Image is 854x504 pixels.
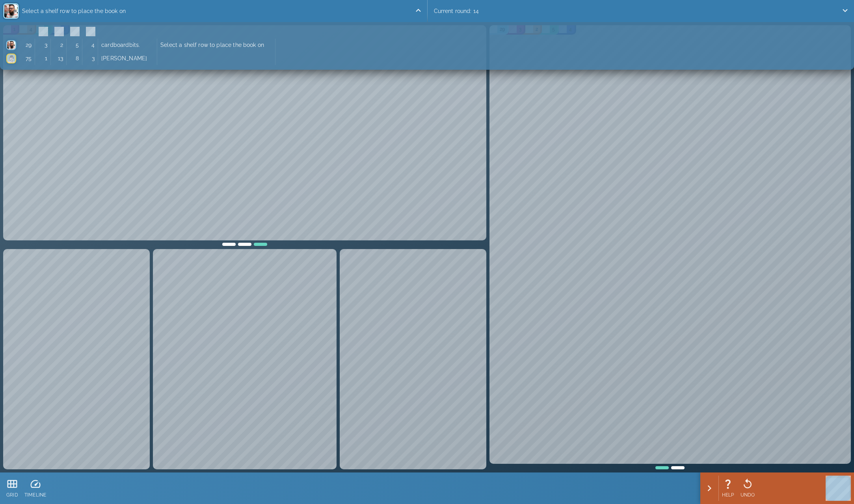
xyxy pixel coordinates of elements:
p: 8 [70,52,79,65]
p: 3 [86,52,95,65]
img: 6e4765a2aa07ad520ea21299820a100d.png [4,4,18,18]
img: 6e4765a2aa07ad520ea21299820a100d.png [7,41,16,50]
p: UNDO [741,491,755,498]
p: HELP [722,491,734,498]
p: TIMELINE [24,491,46,498]
p: GRID [6,491,18,498]
p: 4 [86,39,95,52]
p: Select a shelf row to place the book on [160,39,272,52]
p: 75 [22,52,32,65]
p: [PERSON_NAME] [101,52,154,65]
p: 13 [54,52,63,65]
p: 3 [38,39,47,52]
p: Select a shelf row to place the book on [19,3,415,19]
p: 29 [22,39,32,52]
p: cardboardbits. [101,39,154,52]
p: 1 [38,52,47,65]
p: 2 [54,39,63,52]
img: 27fe5f41d76690b9e274fd96f4d02f98.png [7,54,16,63]
p: 5 [70,39,79,52]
